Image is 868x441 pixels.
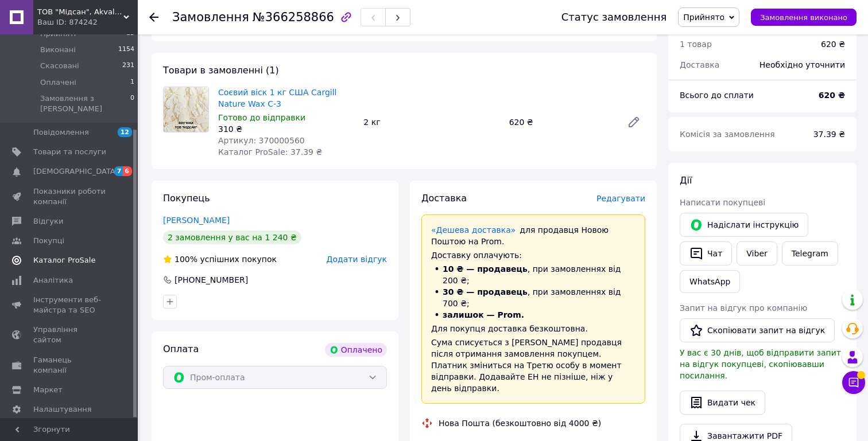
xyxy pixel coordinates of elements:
[37,17,138,28] div: Ваш ID: 874242
[431,323,635,334] div: Для покупця доставка безкоштовна.
[40,45,76,55] span: Виконані
[443,287,528,296] span: 30 ₴ — продавець
[33,325,106,345] span: Управління сайтом
[130,77,134,88] span: 1
[421,193,467,204] span: Доставка
[172,10,249,24] span: Замовлення
[33,127,89,138] span: Повідомлення
[33,385,63,395] span: Маркет
[431,286,635,309] li: , при замовленнях від 700 ₴;
[173,274,249,286] div: [PHONE_NUMBER]
[680,130,775,139] span: Комісія за замовлення
[130,93,134,114] span: 0
[431,263,635,286] li: , при замовленнях від 200 ₴;
[33,186,106,207] span: Показники роботи компанії
[622,111,645,134] a: Редагувати
[680,303,807,313] span: Запит на відгук про компанію
[33,295,106,315] span: Інструменти веб-майстра та SEO
[819,91,845,100] b: 620 ₴
[443,264,528,274] span: 10 ₴ — продавець
[813,130,845,139] span: 37.39 ₴
[149,11,158,23] div: Повернутися назад
[751,9,857,26] button: Замовлення виконано
[680,40,712,49] span: 1 товар
[760,13,847,22] span: Замовлення виконано
[327,255,387,264] span: Додати відгук
[33,255,95,266] span: Каталог ProSale
[680,175,692,186] span: Дії
[118,45,134,55] span: 1154
[680,348,841,380] span: У вас є 30 днів, щоб відправити запит на відгук покупцеві, скопіювавши посилання.
[218,123,354,135] div: 310 ₴
[163,344,199,354] span: Оплата
[680,213,808,237] button: Надіслати інструкцію
[40,77,76,88] span: Оплачені
[33,275,73,286] span: Аналітика
[40,93,130,114] span: Замовлення з [PERSON_NAME]
[431,249,635,261] div: Доставку оплачують:
[114,166,123,176] span: 7
[505,114,618,130] div: 620 ₴
[782,241,838,266] a: Telegram
[842,371,865,394] button: Чат з покупцем
[680,91,754,100] span: Всього до сплати
[163,231,301,244] div: 2 замовлення у вас на 1 240 ₴
[359,114,504,130] div: 2 кг
[33,236,64,246] span: Покупці
[680,241,732,266] button: Чат
[737,241,777,266] a: Viber
[33,404,92,415] span: Налаштування
[164,87,208,132] img: Соєвий віск 1 кг США Cargill Nature Wax C-3
[218,147,322,157] span: Каталог ProSale: 37.39 ₴
[680,198,765,207] span: Написати покупцеві
[753,52,852,77] div: Необхідно уточнити
[122,61,134,71] span: 231
[431,224,635,247] div: для продавця Новою Поштою на Prom.
[431,337,635,394] div: Сума списується з [PERSON_NAME] продавця після отримання замовлення покупцем. Платник зміниться н...
[680,60,719,69] span: Доставка
[37,7,123,17] span: ТОВ "Мідсан", Akvalekar
[33,216,63,227] span: Відгуки
[821,38,845,50] div: 620 ₴
[436,417,604,429] div: Нова Пошта (безкоштовно від 4000 ₴)
[218,88,336,108] a: Соєвий віск 1 кг США Cargill Nature Wax C-3
[253,10,334,24] span: №366258866
[175,255,197,264] span: 100%
[680,391,765,415] button: Видати чек
[680,318,835,342] button: Скопіювати запит на відгук
[325,343,387,357] div: Оплачено
[163,193,210,204] span: Покупець
[163,253,277,265] div: успішних покупок
[680,270,740,293] a: WhatsApp
[218,136,305,145] span: Артикул: 370000560
[33,147,106,157] span: Товари та послуги
[118,127,132,137] span: 12
[683,13,724,22] span: Прийнято
[561,11,667,23] div: Статус замовлення
[33,355,106,376] span: Гаманець компанії
[123,166,132,176] span: 6
[163,65,279,76] span: Товари в замовленні (1)
[596,194,645,203] span: Редагувати
[33,166,118,177] span: [DEMOGRAPHIC_DATA]
[431,225,516,235] a: «Дешева доставка»
[163,216,230,225] a: [PERSON_NAME]
[40,61,79,71] span: Скасовані
[443,310,524,319] span: залишок — Prom.
[218,113,305,122] span: Готово до відправки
